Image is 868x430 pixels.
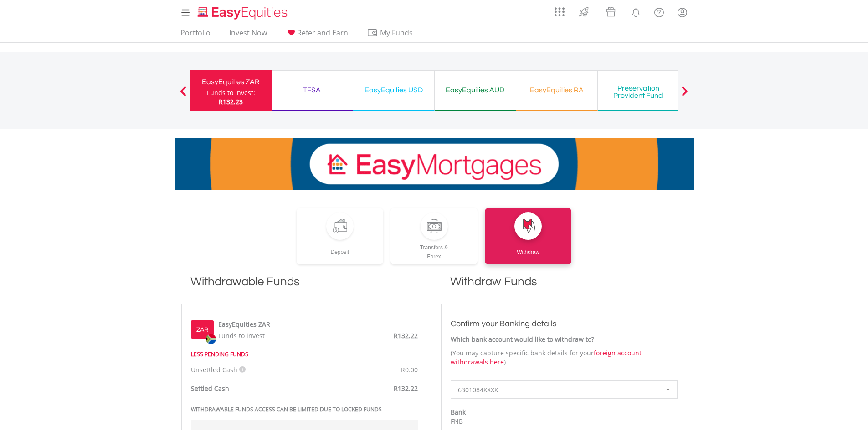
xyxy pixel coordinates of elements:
button: Previous [174,91,192,100]
div: TFSA [277,84,347,96]
label: ZAR [196,325,208,334]
a: FAQ's and Support [647,2,671,20]
h3: Confirm your Banking details [451,318,678,330]
a: My Profile [671,2,694,22]
a: Vouchers [597,2,624,19]
img: grid-menu-icon.svg [555,7,565,17]
span: Funds to invest [218,331,265,340]
span: My Funds [367,27,426,39]
a: Notifications [624,2,647,20]
a: Deposit [297,208,384,264]
span: Refer and Earn [297,28,348,38]
a: Transfers &Forex [390,208,478,264]
img: EasyMortage Promotion Banner [175,138,694,190]
div: EasyEquities AUD [440,84,510,96]
a: AppsGrid [549,2,570,17]
strong: Settled Cash [191,384,229,393]
a: Withdraw [485,208,572,264]
h1: Withdraw Funds [441,273,687,299]
h1: Withdrawable Funds [181,273,427,299]
a: foreign account withdrawals here [451,349,642,366]
strong: WITHDRAWABLE FUNDS ACCESS CAN BE LIMITED DUE TO LOCKED FUNDS [191,405,382,413]
div: Withdraw [485,240,572,257]
div: Transfers & Forex [390,240,478,261]
div: EasyEquities ZAR [196,76,266,88]
strong: Which bank account would like to withdraw to? [451,335,594,344]
a: Refer and Earn [282,28,352,42]
span: R132.22 [394,384,418,393]
a: Portfolio [177,28,214,42]
span: R0.00 [401,365,418,374]
strong: Bank [451,408,466,416]
span: FNB [451,417,463,425]
a: Home page [194,2,291,20]
strong: LESS PENDING FUNDS [191,350,248,358]
img: zar.png [206,334,216,344]
div: Deposit [297,240,384,257]
div: EasyEquities USD [359,84,429,96]
img: EasyEquities_Logo.png [196,5,291,20]
a: Invest Now [226,28,271,42]
div: EasyEquities RA [522,84,592,96]
img: thrive-v2.svg [576,5,591,19]
button: Next [676,91,694,100]
div: Funds to invest: [207,88,255,97]
p: (You may capture specific bank details for your ) [451,349,678,367]
div: Preservation Provident Fund [603,85,673,99]
span: 6301084XXXX [458,381,657,399]
span: R132.23 [219,97,243,106]
span: R132.22 [394,331,418,340]
span: Unsettled Cash [191,365,237,374]
label: EasyEquities ZAR [218,320,270,329]
img: vouchers-v2.svg [603,5,618,19]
